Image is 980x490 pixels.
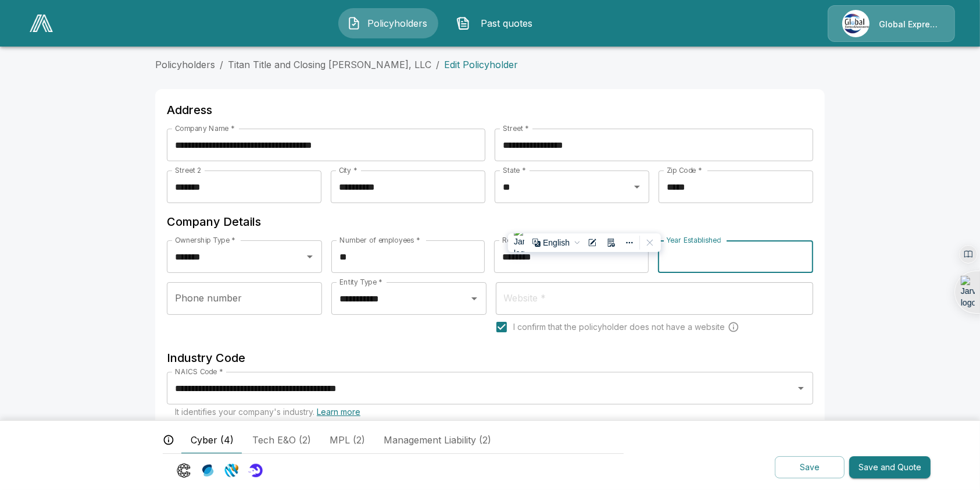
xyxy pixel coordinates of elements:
a: Titan Title and Closing [PERSON_NAME], LLC [228,59,431,70]
a: Policyholders [155,59,215,70]
button: Open [629,179,645,195]
img: Policyholders Icon [347,16,361,30]
label: Entity Type * [339,277,382,287]
h6: Industry Code [167,349,813,367]
img: Agency Icon [842,10,870,37]
label: Year Established [666,235,721,245]
img: Past quotes Icon [456,16,470,30]
img: Carrier Logo [201,463,215,478]
label: Ownership Type * [175,235,235,245]
a: Agency IconGlobal Express Underwriters [828,5,955,42]
label: Street * [503,123,529,133]
a: Learn more [317,407,360,417]
button: Open [302,248,318,265]
span: Past quotes [475,16,539,30]
label: Revenue in USD * [502,235,563,245]
nav: breadcrumb [155,58,825,72]
img: Carrier Logo [248,463,263,478]
li: / [436,58,439,72]
span: MPL (2) [330,433,365,447]
span: Tech E&O (2) [252,433,311,447]
button: Open [793,380,809,396]
label: Zip Code * [667,165,702,175]
button: Policyholders IconPolicyholders [338,8,438,38]
img: AA Logo [30,15,53,32]
p: Global Express Underwriters [879,19,940,30]
span: Cyber (4) [191,433,234,447]
label: City * [339,165,357,175]
span: Management Liability (2) [384,433,491,447]
svg: Carriers run a cyber security scan on the policyholders' websites. Please enter a website wheneve... [728,321,739,333]
h6: Company Details [167,212,813,231]
span: Policyholders [366,16,430,30]
img: Carrier Logo [224,463,239,478]
p: Edit Policyholder [444,58,518,72]
button: Open [466,290,482,307]
label: NAICS Code * [175,367,223,377]
button: Past quotes IconPast quotes [448,8,548,38]
img: Carrier Logo [177,463,191,478]
label: Street 2 [175,165,201,175]
span: I confirm that the policyholder does not have a website [514,321,725,333]
label: State * [503,165,526,175]
li: / [220,58,223,72]
label: Number of employees * [339,235,420,245]
label: Company Name * [175,123,235,133]
h6: Address [167,101,813,119]
button: Save [775,456,845,479]
svg: The carriers and lines of business displayed below reflect potential appetite based on available ... [163,434,174,446]
span: It identifies your company's industry. [175,407,360,417]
